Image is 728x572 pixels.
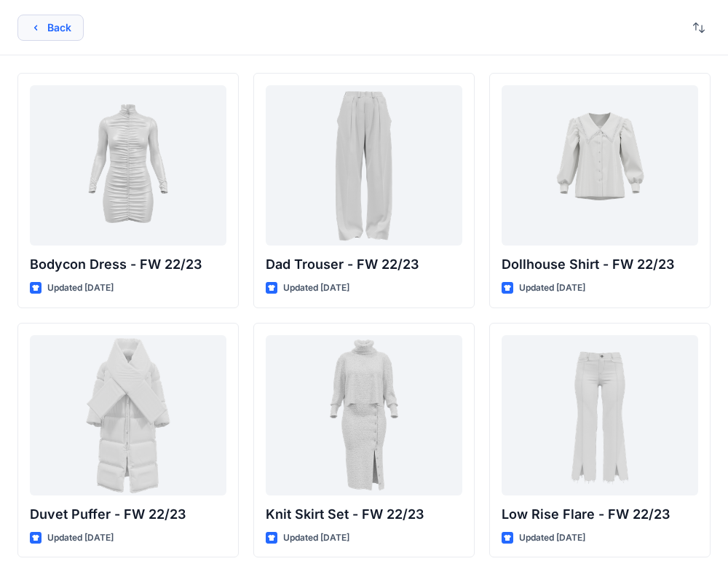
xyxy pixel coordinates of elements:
p: Updated [DATE] [283,530,349,546]
p: Low Rise Flare - FW 22/23 [502,504,698,525]
p: Bodycon Dress - FW 22/23 [30,254,226,275]
p: Duvet Puffer - FW 22/23 [30,504,226,525]
a: Dad Trouser - FW 22/23 [266,85,462,246]
a: Low Rise Flare - FW 22/23 [502,335,698,495]
p: Knit Skirt Set - FW 22/23 [266,504,462,525]
p: Updated [DATE] [283,281,349,296]
p: Updated [DATE] [519,530,585,546]
a: Duvet Puffer - FW 22/23 [30,335,226,495]
a: Knit Skirt Set - FW 22/23 [266,335,462,495]
p: Updated [DATE] [47,281,114,296]
button: Back [17,15,84,41]
p: Updated [DATE] [47,530,114,546]
p: Dollhouse Shirt - FW 22/23 [502,254,698,275]
a: Bodycon Dress - FW 22/23 [30,85,226,246]
p: Dad Trouser - FW 22/23 [266,254,462,275]
p: Updated [DATE] [519,281,585,296]
a: Dollhouse Shirt - FW 22/23 [502,85,698,246]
